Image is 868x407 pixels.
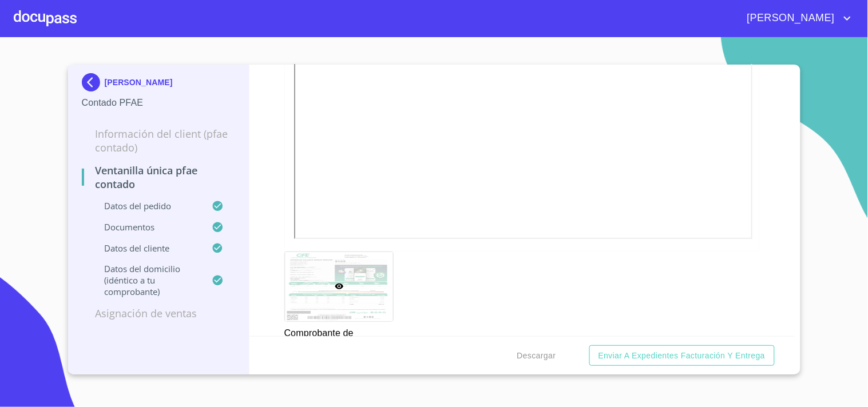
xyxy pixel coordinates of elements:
div: [PERSON_NAME] [82,73,236,96]
p: Información del Client (PFAE contado) [82,127,236,154]
p: [PERSON_NAME] [105,78,173,87]
button: Enviar a Expedientes Facturación y Entrega [589,345,775,366]
p: Asignación de Ventas [82,306,236,320]
span: Enviar a Expedientes Facturación y Entrega [599,349,766,363]
span: [PERSON_NAME] [739,9,841,27]
p: Datos del pedido [82,200,212,212]
button: Descargar [513,345,561,366]
p: Ventanilla única PFAE contado [82,163,236,191]
button: account of current user [739,9,854,27]
span: Descargar [517,349,556,363]
p: Documentos [82,221,212,233]
p: Datos del cliente [82,242,212,254]
p: Datos del domicilio (idéntico a tu comprobante) [82,263,212,297]
img: Docupass spot blue [82,73,105,91]
p: Contado PFAE [82,96,236,110]
p: Comprobante de Domicilio [284,322,393,354]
